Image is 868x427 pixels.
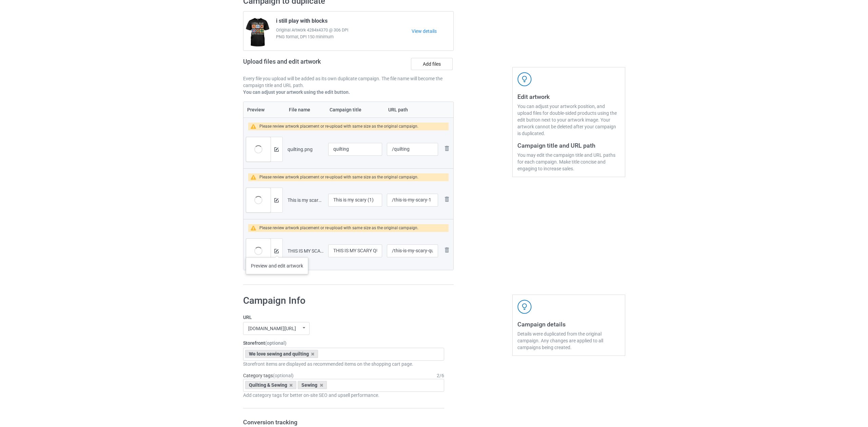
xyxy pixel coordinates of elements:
label: URL [243,314,445,321]
span: Original Artwork 4284x4370 @ 306 DPI [276,27,412,34]
img: svg+xml;base64,PD94bWwgdmVyc2lvbj0iMS4wIiBlbmNvZGluZz0iVVRGLTgiPz4KPHN2ZyB3aWR0aD0iMTRweCIgaGVpZ2... [274,249,279,253]
span: i still play with blocks [276,18,328,27]
th: Preview [243,102,285,118]
div: quilting.png [288,146,323,153]
img: svg+xml;base64,PD94bWwgdmVyc2lvbj0iMS4wIiBlbmNvZGluZz0iVVRGLTgiPz4KPHN2ZyB3aWR0aD0iNDJweCIgaGVpZ2... [517,72,532,86]
img: warning [251,226,260,231]
img: warning [251,175,260,180]
h1: Campaign Info [243,295,445,307]
img: svg+xml;base64,PD94bWwgdmVyc2lvbj0iMS4wIiBlbmNvZGluZz0iVVRGLTgiPz4KPHN2ZyB3aWR0aD0iMjhweCIgaGVpZ2... [443,246,451,254]
label: Storefront [243,340,445,346]
th: Campaign title [326,102,385,118]
div: You can adjust your artwork position, and upload files for double-sided products using the edit b... [517,103,620,137]
div: This is my scary (1).png [288,197,323,204]
img: svg+xml;base64,PD94bWwgdmVyc2lvbj0iMS4wIiBlbmNvZGluZz0iVVRGLTgiPz4KPHN2ZyB3aWR0aD0iMTRweCIgaGVpZ2... [274,147,279,152]
th: URL path [384,102,440,118]
th: File name [285,102,326,118]
a: View details [412,28,453,35]
img: svg+xml;base64,PD94bWwgdmVyc2lvbj0iMS4wIiBlbmNvZGluZz0iVVRGLTgiPz4KPHN2ZyB3aWR0aD0iMTRweCIgaGVpZ2... [274,198,279,202]
b: You can adjust your artwork using the edit button. [243,89,350,95]
div: Please review artwork placement or re-upload with same size as the original campaign. [259,123,418,130]
div: Please review artwork placement or re-upload with same size as the original campaign. [259,224,418,232]
div: THIS IS MY SCARY QUILTER COSTUME (2).png [288,248,323,254]
img: svg+xml;base64,PD94bWwgdmVyc2lvbj0iMS4wIiBlbmNvZGluZz0iVVRGLTgiPz4KPHN2ZyB3aWR0aD0iNDJweCIgaGVpZ2... [517,300,532,314]
span: (optional) [265,340,287,346]
div: Details were duplicated from the original campaign. Any changes are applied to all campaigns bein... [517,330,620,351]
div: Please review artwork placement or re-upload with same size as the original campaign. [259,173,418,181]
div: [DOMAIN_NAME][URL] [248,326,296,331]
img: warning [251,124,260,129]
img: svg+xml;base64,PD94bWwgdmVyc2lvbj0iMS4wIiBlbmNvZGluZz0iVVRGLTgiPz4KPHN2ZyB3aWR0aD0iMjhweCIgaGVpZ2... [443,195,451,203]
div: Storefront items are displayed as recommended items on the shopping cart page. [243,361,445,367]
div: 2 / 6 [437,372,444,379]
h3: Conversion tracking [243,418,445,426]
label: Category tags [243,372,294,379]
h3: Campaign title and URL path [517,142,620,149]
div: Add category tags for better on-site SEO and upsell performance. [243,392,445,399]
img: svg+xml;base64,PD94bWwgdmVyc2lvbj0iMS4wIiBlbmNvZGluZz0iVVRGLTgiPz4KPHN2ZyB3aWR0aD0iMjhweCIgaGVpZ2... [443,144,451,152]
h2: Upload files and edit artwork [243,58,370,70]
div: Quilting & Sewing [245,381,297,389]
span: PNG format, DPI 150 minimum [276,34,412,40]
div: Sewing [298,381,327,389]
h3: Edit artwork [517,93,620,101]
div: You may edit the campaign title and URL paths for each campaign. Make title concise and engaging ... [517,152,620,172]
h3: Campaign details [517,320,620,328]
span: (optional) [273,373,294,378]
p: Every file you upload will be added as its own duplicate campaign. The file name will become the ... [243,75,454,89]
div: We love sewing and quilting [245,350,318,358]
div: Preview and edit artwork [246,257,308,274]
label: Add files [411,58,453,70]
